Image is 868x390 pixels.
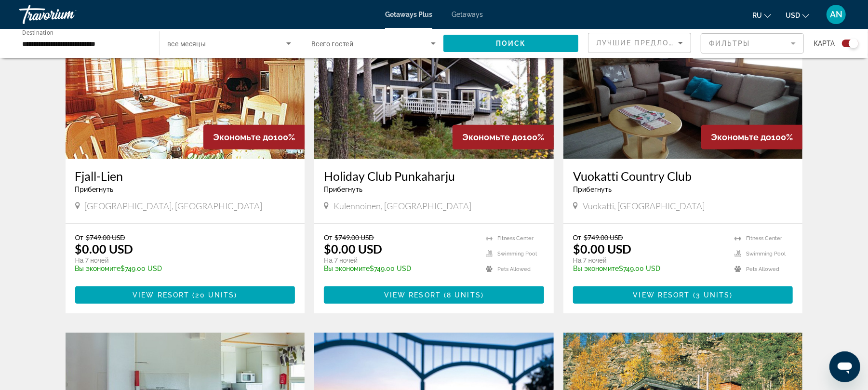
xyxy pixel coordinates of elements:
span: $749.00 USD [334,233,374,242]
span: $749.00 USD [86,233,125,242]
mat-select: Sort by [596,37,683,49]
span: Fitness Center [746,235,782,242]
span: От [75,233,83,242]
div: 100% [701,125,802,149]
a: Holiday Club Punkaharju [324,169,544,183]
span: Прибегнуть [75,186,114,193]
img: 3215I01X.jpg [563,5,803,159]
span: Vuokatti, [GEOGRAPHIC_DATA] [583,201,705,211]
img: 2233E01X.jpg [314,5,554,159]
p: На 7 ночей [75,256,286,265]
span: [GEOGRAPHIC_DATA], [GEOGRAPHIC_DATA] [85,201,263,211]
span: Прибегнуть [324,186,362,193]
span: Kulennoinen, [GEOGRAPHIC_DATA] [334,201,471,211]
p: $0.00 USD [75,242,134,256]
button: View Resort(20 units) [75,286,295,304]
div: 100% [453,125,554,149]
button: Поиск [443,35,578,52]
span: ru [752,12,762,19]
span: View Resort [633,291,690,299]
span: USD [786,12,800,19]
span: Pets Allowed [746,266,779,272]
button: User Menu [824,4,849,25]
span: Поиск [496,40,526,47]
button: View Resort(8 units) [324,286,544,304]
span: Вы экономите [324,265,370,272]
span: $749.00 USD [584,233,623,242]
span: Swimming Pool [497,251,537,257]
p: $749.00 USD [75,265,286,272]
span: От [573,233,581,242]
a: Getaways [452,11,483,18]
span: 3 units [696,291,730,299]
a: Fjall-Lien [75,169,295,183]
span: Прибегнуть [573,186,612,193]
span: Лучшие предложения [596,39,699,47]
span: Вы экономите [573,265,619,272]
span: 8 units [447,291,481,299]
p: На 7 ночей [573,256,725,265]
a: Travorium [19,2,116,27]
span: Pets Allowed [497,266,531,272]
span: 20 units [196,291,235,299]
span: Экономьте до [711,132,771,142]
button: Change language [752,8,771,22]
p: $0.00 USD [324,242,382,256]
img: 1936I01L.jpg [66,5,305,159]
span: Всего гостей [311,40,353,48]
button: Change currency [786,8,809,22]
span: AN [830,10,842,19]
div: 100% [203,125,305,149]
span: ( ) [690,291,733,299]
span: От [324,233,332,242]
span: Вы экономите [75,265,121,272]
span: все месяцы [167,40,206,48]
button: View Resort(3 units) [573,286,793,304]
span: ( ) [189,291,237,299]
p: $749.00 USD [573,265,725,272]
p: На 7 ночей [324,256,476,265]
p: $749.00 USD [324,265,476,272]
span: Destination [22,29,53,36]
span: Fitness Center [497,235,534,242]
span: карта [814,37,835,50]
span: ( ) [441,291,484,299]
iframe: Кнопка запуска окна обмена сообщениями [829,351,860,382]
a: Vuokatti Country Club [573,169,793,183]
p: $0.00 USD [573,242,631,256]
span: Экономьте до [462,132,522,142]
span: Swimming Pool [746,251,786,257]
button: Filter [701,33,804,54]
span: View Resort [133,291,189,299]
span: View Resort [384,291,441,299]
span: Экономьте до [213,132,273,142]
a: Getaways Plus [385,11,432,18]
